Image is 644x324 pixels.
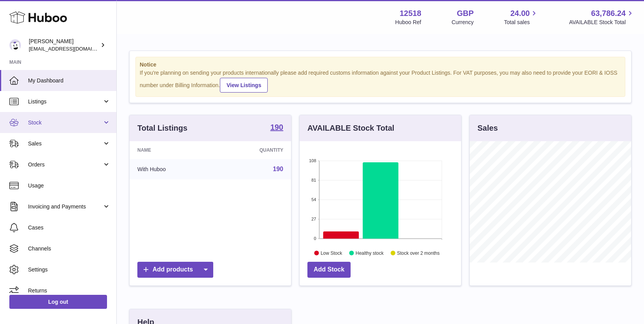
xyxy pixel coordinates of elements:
span: [EMAIL_ADDRESS][DOMAIN_NAME] [29,46,114,52]
text: 0 [314,236,316,241]
span: Invoicing and Payments [28,203,102,210]
a: View Listings [220,78,268,93]
a: Log out [9,295,107,309]
h3: AVAILABLE Stock Total [307,123,394,133]
a: 190 [273,166,283,172]
div: Huboo Ref [395,19,421,26]
span: AVAILABLE Stock Total [569,19,635,26]
text: 54 [311,197,316,202]
span: 24.00 [510,8,530,19]
span: Stock [28,119,102,126]
th: Name [130,141,215,159]
text: Low Stock [321,250,342,256]
th: Quantity [215,141,291,159]
span: Listings [28,98,102,105]
strong: 190 [270,123,283,131]
a: Add products [137,262,213,278]
text: 27 [311,217,316,221]
span: Orders [28,161,102,168]
a: Add Stock [307,262,351,278]
span: 63,786.24 [591,8,626,19]
a: 63,786.24 AVAILABLE Stock Total [569,8,635,26]
strong: Notice [140,61,621,68]
span: Usage [28,182,111,189]
text: 81 [311,178,316,182]
div: Currency [452,19,474,26]
span: Cases [28,224,111,231]
h3: Sales [477,123,498,133]
span: Total sales [504,19,539,26]
div: If you're planning on sending your products internationally please add required customs informati... [140,69,621,93]
strong: 12518 [400,8,421,19]
a: 24.00 Total sales [504,8,539,26]
span: Channels [28,245,111,252]
span: Settings [28,266,111,273]
a: 190 [270,123,283,133]
span: Returns [28,287,111,294]
text: Stock over 2 months [397,250,439,256]
img: caitlin@fancylamp.co [9,39,21,51]
td: With Huboo [130,159,215,179]
text: Healthy stock [356,250,384,256]
text: 108 [309,158,316,163]
h3: Total Listings [137,123,188,133]
div: [PERSON_NAME] [29,38,99,53]
span: My Dashboard [28,77,111,84]
span: Sales [28,140,102,147]
strong: GBP [457,8,474,19]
